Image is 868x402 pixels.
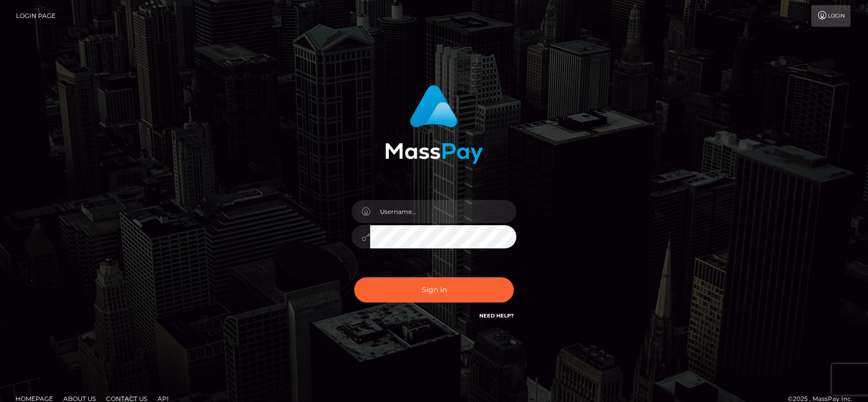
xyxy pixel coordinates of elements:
a: Login [811,5,850,27]
a: Need Help? [479,312,514,319]
input: Username... [370,200,516,223]
a: Login Page [16,5,56,27]
button: Sign in [354,277,514,303]
img: MassPay Login [385,85,483,164]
